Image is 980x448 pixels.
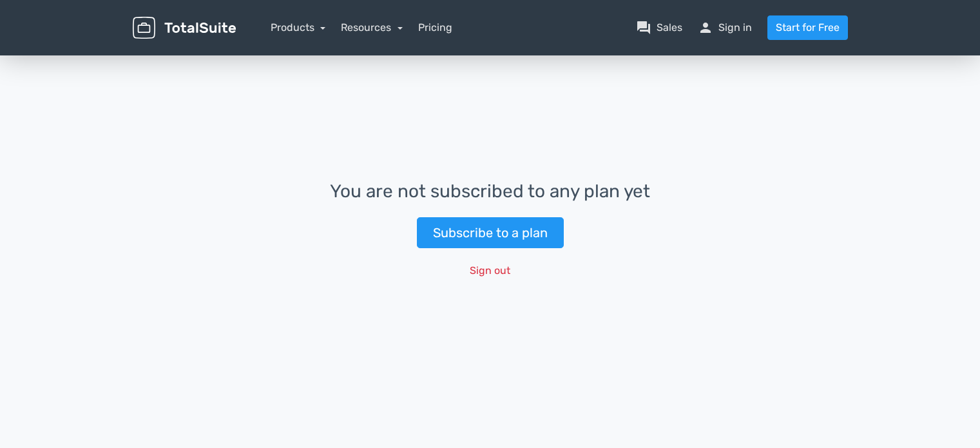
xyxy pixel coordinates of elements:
a: Start for Free [767,15,848,40]
a: Products [271,21,326,34]
a: Resources [341,21,403,34]
img: TotalSuite for WordPress [133,17,236,39]
span: question_answer [636,20,651,35]
h3: You are not subscribed to any plan yet [330,182,650,202]
a: Subscribe to a plan [417,217,564,248]
a: personSign in [698,20,752,35]
span: person [698,20,713,35]
a: Pricing [418,20,452,35]
button: Sign out [461,258,519,283]
a: question_answerSales [636,20,682,35]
